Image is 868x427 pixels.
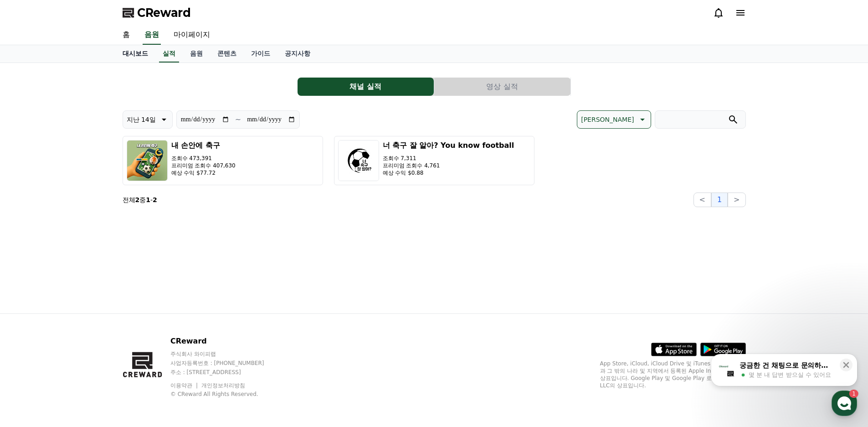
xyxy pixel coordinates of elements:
[171,140,236,151] h3: 내 손안에 축구
[334,136,534,185] button: 너 축구 잘 알아? You know football 조회수 7,311 프리미엄 조회수 4,761 예상 수익 $0.88
[123,195,157,204] p: 전체 중 -
[434,78,570,96] button: 영상 실적
[146,196,150,203] strong: 1
[711,193,728,207] button: 1
[201,382,245,389] a: 개인정보처리방침
[383,155,514,162] p: 조회수 7,311
[577,110,651,129] button: [PERSON_NAME]
[92,289,96,296] span: 1
[127,140,168,181] img: 내 손안에 축구
[123,136,323,185] button: 내 손안에 축구 조회수 473,391 프리미엄 조회수 407,630 예상 수익 $77.72
[115,26,137,45] a: 홈
[183,45,210,62] a: 음원
[277,45,318,62] a: 공지사항
[123,110,173,129] button: 지난 14일
[166,26,217,45] a: 마이페이지
[693,193,711,207] button: <
[141,303,152,310] span: 설정
[60,289,118,312] a: 1대화
[3,289,60,312] a: 홈
[210,45,244,62] a: 콘텐츠
[170,391,282,398] p: © CReward All Rights Reserved.
[159,45,179,62] a: 실적
[383,169,514,177] p: 예상 수익 $0.88
[123,5,191,20] a: CReward
[170,336,282,347] p: CReward
[135,196,140,203] strong: 2
[581,113,634,126] p: [PERSON_NAME]
[83,303,94,311] span: 대화
[434,78,571,96] a: 영상 실적
[171,162,236,169] p: 프리미엄 조회수 407,630
[170,369,282,376] p: 주소 : [STREET_ADDRESS]
[153,196,157,203] strong: 2
[171,155,236,162] p: 조회수 473,391
[600,360,746,389] p: App Store, iCloud, iCloud Drive 및 iTunes Store는 미국과 그 밖의 나라 및 지역에서 등록된 Apple Inc.의 서비스 상표입니다. Goo...
[170,359,282,367] p: 사업자등록번호 : [PHONE_NUMBER]
[298,78,434,96] button: 채널 실적
[728,193,745,207] button: >
[170,350,282,358] p: 주식회사 와이피랩
[127,113,156,126] p: 지난 14일
[244,45,277,62] a: 가이드
[383,140,514,151] h3: 너 축구 잘 알아? You know football
[235,114,241,125] p: ~
[137,5,191,20] span: CReward
[143,26,161,45] a: 음원
[170,382,199,389] a: 이용약관
[383,162,514,169] p: 프리미엄 조회수 4,761
[118,289,175,312] a: 설정
[338,140,379,181] img: 너 축구 잘 알아? You know football
[115,45,155,62] a: 대시보드
[29,303,34,310] span: 홈
[171,169,236,177] p: 예상 수익 $77.72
